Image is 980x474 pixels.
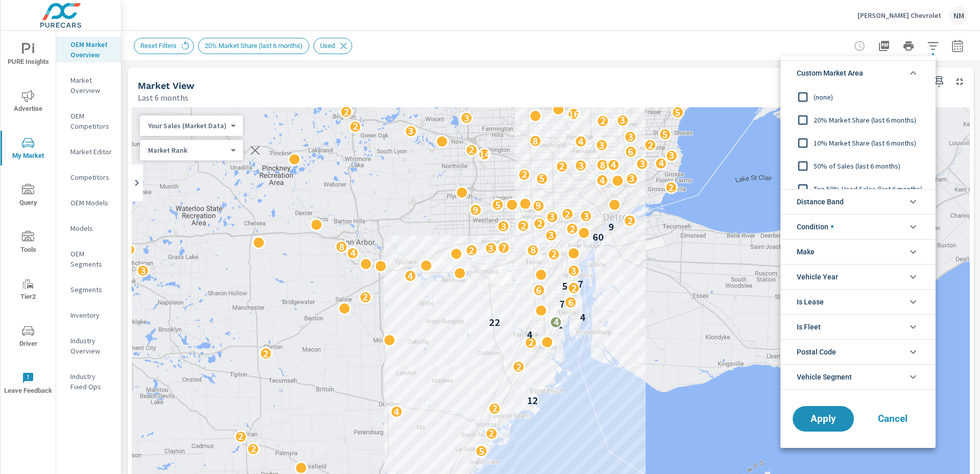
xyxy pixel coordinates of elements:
[797,240,815,264] span: Make
[814,160,925,172] span: 50% of Sales (last 6 months)
[780,85,934,108] div: (none)
[780,56,936,394] ul: filter options
[862,406,923,432] button: Cancel
[780,131,934,154] div: 10% Market Share (last 6 months)
[793,406,854,432] button: Apply
[797,189,844,214] span: Distance Band
[797,61,863,85] span: Custom Market Area
[814,183,925,195] span: Top 50% Used Sales (last 6 months)
[780,108,934,131] div: 20% Market Share (last 6 months)
[803,414,844,423] span: Apply
[814,114,925,126] span: 20% Market Share (last 6 months)
[780,177,934,200] div: Top 50% Used Sales (last 6 months)
[797,290,824,314] span: Is Lease
[797,315,821,339] span: Is Fleet
[780,154,934,177] div: 50% of Sales (last 6 months)
[814,137,925,149] span: 10% Market Share (last 6 months)
[814,91,925,103] span: (none)
[797,215,834,239] span: Condition
[797,265,838,289] span: Vehicle Year
[797,340,836,364] span: Postal Code
[872,414,913,423] span: Cancel
[797,365,852,389] span: Vehicle Segment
